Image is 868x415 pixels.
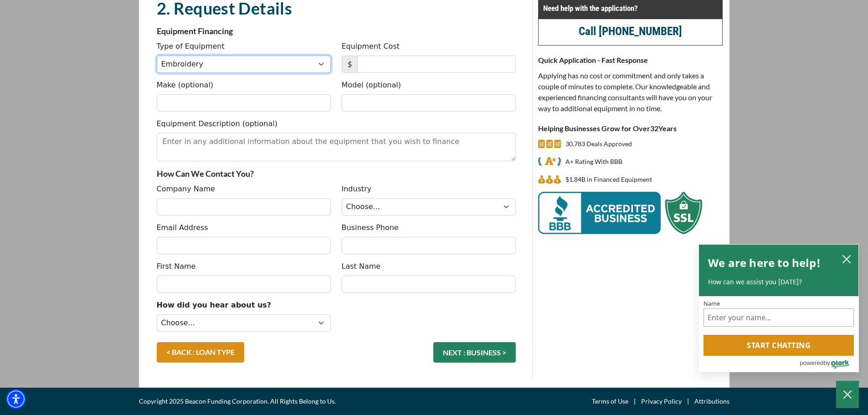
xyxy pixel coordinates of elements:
label: Last Name [342,261,381,272]
label: Industry [342,184,372,195]
label: Equipment Description (optional) [157,118,277,129]
p: How Can We Contact You? [157,168,516,179]
button: Start chatting [704,335,854,356]
span: $ [342,56,358,73]
a: Privacy Policy [641,396,682,407]
p: Quick Application - Fast Response [538,55,723,66]
label: Make (optional) [157,80,214,91]
label: Email Address [157,222,208,233]
p: Applying has no cost or commitment and only takes a couple of minutes to complete. Our knowledgea... [538,70,723,114]
label: How did you hear about us? [157,300,272,311]
p: A+ Rating With BBB [565,156,622,167]
a: Attributions [694,396,729,407]
p: Helping Businesses Grow for Over Years [538,123,723,134]
button: Close Chatbox [836,381,859,408]
button: NEXT : BUSINESS > [433,342,516,363]
label: Model (optional) [342,80,401,91]
div: olark chatbox [699,244,859,373]
label: Business Phone [342,222,399,233]
div: Accessibility Menu [6,389,26,409]
label: Type of Equipment [157,41,225,52]
iframe: reCAPTCHA [342,300,480,335]
p: $1,844,055,090 in Financed Equipment [565,174,652,185]
p: Need help with the application? [543,3,718,14]
a: call (847) 897-2486 [579,25,682,38]
label: Company Name [157,184,215,195]
span: 32 [650,124,658,133]
span: powered [800,357,823,369]
input: Name [704,308,854,327]
a: Terms of Use [592,396,628,407]
img: BBB Acredited Business and SSL Protection [538,192,702,234]
label: First Name [157,261,196,272]
span: | [682,396,694,407]
a: < BACK : LOAN TYPE [157,342,244,363]
a: Powered by Olark [800,356,858,372]
label: Name [704,301,854,307]
label: Equipment Cost [342,41,400,52]
p: Equipment Financing [157,26,516,36]
span: | [628,396,641,407]
p: 30,783 Deals Approved [565,138,632,149]
span: Copyright 2025 Beacon Funding Corporation. All Rights Belong to Us. [139,396,336,407]
h2: We are here to help! [708,254,821,272]
span: by [824,357,830,369]
button: close chatbox [839,252,854,265]
p: How can we assist you [DATE]? [708,277,849,287]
